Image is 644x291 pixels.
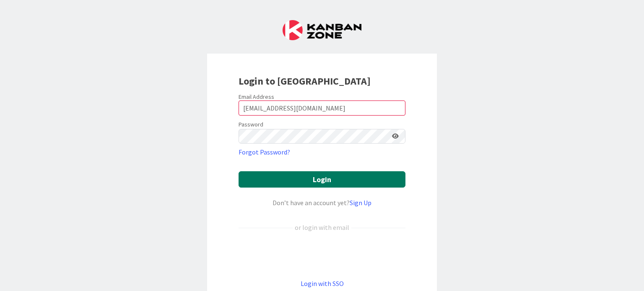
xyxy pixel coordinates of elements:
div: or login with email [293,222,351,232]
div: Don’t have an account yet? [239,198,405,208]
iframe: Sign in with Google Button [234,246,410,265]
b: Login to [GEOGRAPHIC_DATA] [239,75,371,88]
label: Email Address [239,93,274,100]
a: Login with SSO [301,279,344,288]
label: Password [239,120,263,129]
button: Login [239,171,405,188]
a: Forgot Password? [239,147,290,157]
a: Sign Up [350,198,371,207]
img: Kanban Zone [283,20,361,40]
